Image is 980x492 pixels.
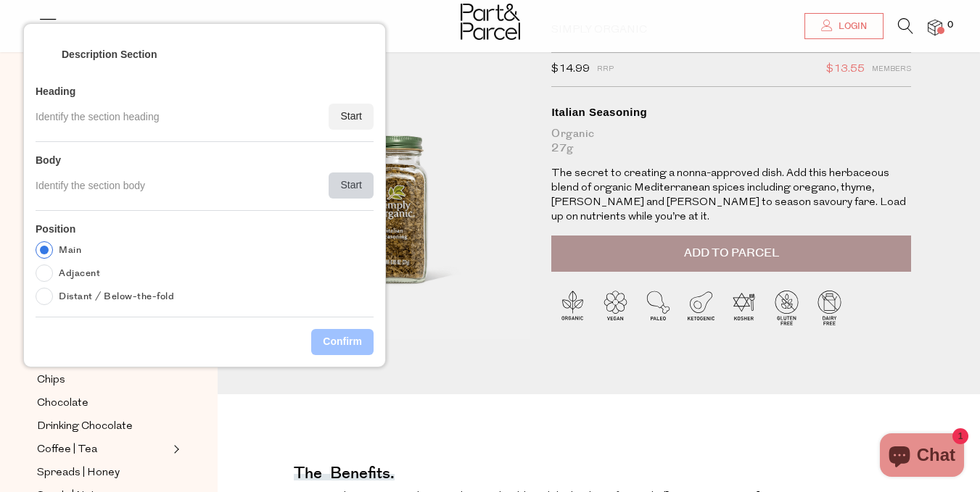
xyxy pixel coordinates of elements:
[37,441,169,459] a: Coffee | Tea
[944,19,957,32] span: 0
[59,288,174,305] label: Distant / Below-the-fold
[36,110,159,123] div: Identify the section heading
[329,104,374,130] div: Start
[37,394,169,412] a: Chocolate
[36,179,145,192] div: Identify the section body
[37,418,133,435] span: Drinking Chocolate
[551,60,590,79] span: $14.99
[808,286,851,329] img: P_P-ICONS-Live_Bec_V11_Dairy_Free.svg
[311,329,374,355] div: Confirm
[37,371,169,389] a: Chips
[551,105,911,120] div: Italian Seasoning
[36,44,50,64] div: <
[684,245,779,262] span: Add to Parcel
[680,286,722,329] img: P_P-ICONS-Live_Bec_V11_Ketogenic.svg
[36,222,75,235] div: Position
[37,372,65,389] span: Chips
[597,60,614,79] span: RRP
[722,286,765,329] img: P_P-ICONS-Live_Bec_V11_Kosher.svg
[551,127,911,156] div: Organic 27g
[36,85,75,98] div: Heading
[551,235,911,272] button: Add to Parcel
[835,20,867,33] span: Login
[551,286,594,329] img: P_P-ICONS-Live_Bec_V11_Organic.svg
[928,20,942,35] a: 0
[594,286,637,329] img: P_P-ICONS-Live_Bec_V11_Vegan.svg
[37,395,88,412] span: Chocolate
[551,167,911,225] p: The secret to creating a nonna-approved dish. Add this herbaceous blend of organic Mediterranean ...
[765,286,808,329] img: P_P-ICONS-Live_Bec_V11_Gluten_Free.svg
[329,172,374,199] div: Start
[461,4,520,40] img: Part&Parcel
[170,441,180,458] button: Expand/Collapse Coffee | Tea
[36,154,61,167] div: Body
[37,464,120,482] span: Spreads | Honey
[37,417,169,435] a: Drinking Chocolate
[59,264,100,282] label: Adjacent
[826,60,865,79] span: $13.55
[804,13,884,39] a: Login
[62,48,157,61] div: Description Section
[637,286,680,329] img: P_P-ICONS-Live_Bec_V11_Paleo.svg
[876,433,968,480] inbox-online-store-chat: Shopify online store chat
[37,464,169,482] a: Spreads | Honey
[872,60,911,79] span: Members
[37,441,97,459] span: Coffee | Tea
[59,241,81,259] label: Main
[261,23,530,340] img: Italian Seasoning
[294,470,395,480] h4: The benefits.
